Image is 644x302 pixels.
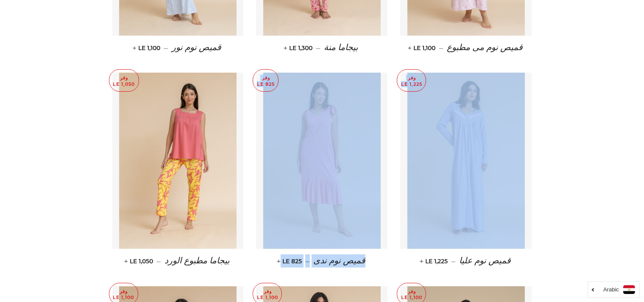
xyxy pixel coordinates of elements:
[279,257,302,265] span: LE 825
[134,44,160,52] span: LE 1,100
[400,249,532,273] a: قميص نوم عليا — LE 1,225
[109,70,139,91] p: وفر LE 1,050
[447,43,523,52] span: قميص نوم مى مطبوع
[313,256,365,265] span: قميص نوم ندى
[172,43,221,52] span: قميص نوم نور
[603,287,619,292] i: Arabic
[451,257,456,265] span: —
[164,256,230,265] span: بيجاما مطبوع الورد
[253,70,278,91] p: وفر LE 825
[156,257,161,265] span: —
[459,256,511,265] span: قميص نوم عليا
[316,44,321,52] span: —
[256,36,388,60] a: بيجاما منة — LE 1,300
[397,70,426,91] p: وفر LE 1,225
[400,36,532,60] a: قميص نوم مى مطبوع — LE 1,100
[324,43,358,52] span: بيجاما منة
[410,44,435,52] span: LE 1,100
[421,257,448,265] span: LE 1,225
[112,249,244,273] a: بيجاما مطبوع الورد — LE 1,050
[305,257,310,265] span: —
[439,44,443,52] span: —
[592,285,635,294] a: Arabic
[112,36,244,60] a: قميص نوم نور — LE 1,100
[285,44,312,52] span: LE 1,300
[126,257,153,265] span: LE 1,050
[164,44,168,52] span: —
[256,249,388,273] a: قميص نوم ندى — LE 825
